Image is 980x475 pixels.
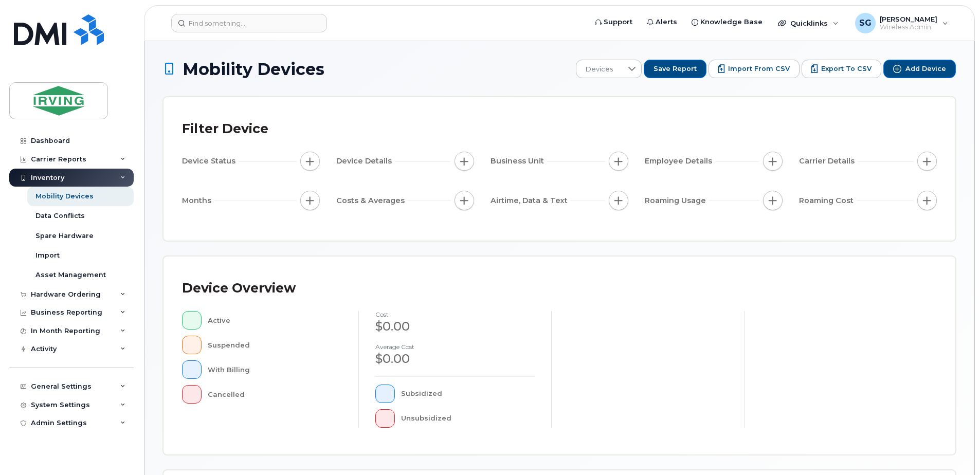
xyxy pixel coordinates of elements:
div: $0.00 [375,318,535,335]
div: Filter Device [182,116,268,142]
div: Suspended [208,336,342,354]
h4: Average cost [375,343,535,350]
div: Unsubsidized [401,409,535,428]
span: Carrier Details [799,156,858,167]
div: Device Overview [182,275,296,302]
span: Device Details [336,156,395,167]
span: Airtime, Data & Text [491,195,571,206]
button: Import from CSV [709,60,800,78]
span: Roaming Usage [645,195,709,206]
span: Save Report [654,64,697,74]
div: Cancelled [208,385,342,404]
span: Add Device [905,64,946,74]
span: Devices [576,60,622,79]
span: Export to CSV [821,64,872,74]
span: Roaming Cost [799,195,857,206]
span: Months [182,195,214,206]
div: $0.00 [375,350,535,368]
button: Save Report [644,60,706,78]
span: Business Unit [491,156,547,167]
div: Subsidized [401,385,535,403]
span: Costs & Averages [336,195,408,206]
button: Add Device [883,60,956,78]
h4: cost [375,311,535,318]
span: Mobility Devices [183,60,324,78]
span: Device Status [182,156,239,167]
span: Employee Details [645,156,715,167]
div: Active [208,311,342,330]
button: Export to CSV [802,60,881,78]
span: Import from CSV [728,64,790,74]
div: With Billing [208,360,342,379]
